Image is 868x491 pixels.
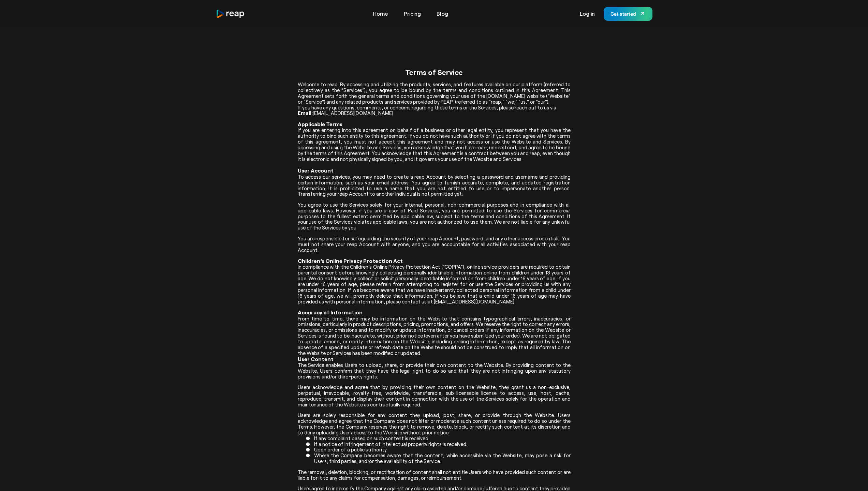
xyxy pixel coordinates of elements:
span: The removal, deletion, blocking, or rectification of content shall not entitle Users who have pro... [298,469,571,481]
img: reap logo [216,9,245,18]
span: If any complaint based on such content is received. [314,435,429,441]
span: You are responsible for safeguarding the security of your reap Account, password, and any other a... [298,235,571,253]
span: Terms of Service [405,68,463,76]
span: Upon order of a public authority. [314,446,387,452]
span: User Content [298,356,334,362]
span: If a notice of infringement of intellectual property rights is received. [314,441,467,447]
a: Blog [433,8,452,19]
a: Get started [604,7,652,21]
span: Email: [298,110,313,116]
a: home [216,9,245,18]
span: [EMAIL_ADDRESS][DOMAIN_NAME] [313,110,393,116]
span: To access our services, you may need to create a reap Account by selecting a password and usernam... [298,174,571,197]
span: Accuracy of Information [298,309,363,315]
span: User Account [298,167,334,174]
span: Where the Company becomes aware that the content, while accessible via the Website, may pose a ri... [314,452,571,464]
div: Get started [610,10,636,17]
a: Home [369,8,392,19]
span: Welcome to reap. By accessing and utilizing the products, services, and features available on our... [298,81,571,110]
span: In compliance with the Children’s Online Privacy Protection Act (“COPPA”), online service provide... [298,264,571,304]
a: Log in [576,8,598,19]
span: If you are entering into this agreement on behalf of a business or other legal entity, you repres... [298,127,571,162]
span: The Service enables Users to upload, share, or provide their own content to the Website. By provi... [298,362,571,380]
span: Children’s Online Privacy Protection Act [298,257,403,264]
span: Applicable Terms [298,121,342,127]
span: Users acknowledge and agree that by providing their own content on the Website, they grant us a n... [298,384,571,407]
span: You agree to use the Services solely for your internal, personal, non-commercial purposes and in ... [298,202,571,230]
span: Users are solely responsible for any content they upload, post, share, or provide through the Web... [298,412,571,435]
a: Pricing [400,8,424,19]
span: From time to time, there may be information on the Website that contains typographical errors, in... [298,315,571,356]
